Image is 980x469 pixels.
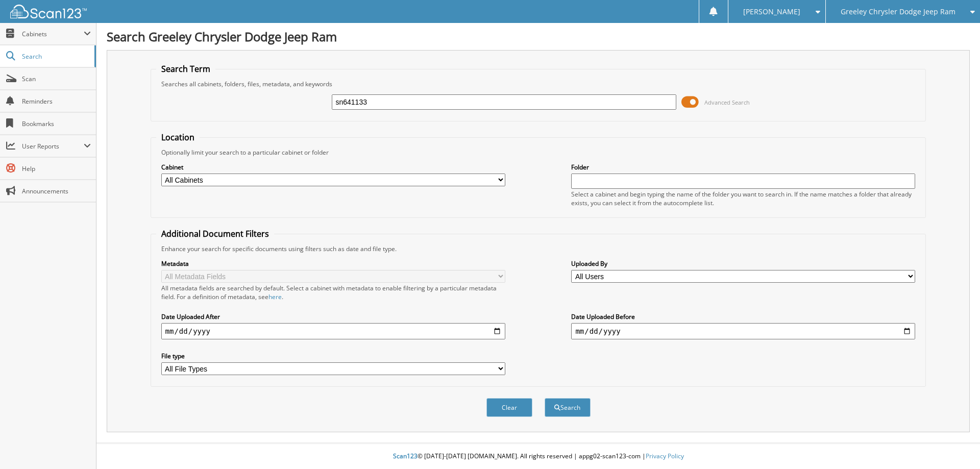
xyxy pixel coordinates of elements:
span: Scan123 [393,452,418,460]
legend: Additional Document Filters [156,228,274,239]
a: Privacy Policy [646,452,684,460]
span: [PERSON_NAME] [743,9,800,15]
img: scan123-logo-white.svg [10,5,87,18]
button: Clear [486,398,532,417]
h1: Search Greeley Chrysler Dodge Jeep Ram [107,28,970,45]
div: Searches all cabinets, folders, files, metadata, and keywords [156,80,921,88]
input: start [161,323,505,339]
label: Uploaded By [571,259,915,268]
span: Cabinets [22,30,84,38]
label: Folder [571,163,915,171]
span: User Reports [22,142,84,151]
legend: Location [156,132,200,143]
span: Search [22,52,89,61]
div: © [DATE]-[DATE] [DOMAIN_NAME]. All rights reserved | appg02-scan123-com | [96,444,980,469]
div: Optionally limit your search to a particular cabinet or folder [156,148,921,157]
div: All metadata fields are searched by default. Select a cabinet with metadata to enable filtering b... [161,284,505,301]
label: Date Uploaded After [161,312,505,321]
legend: Search Term [156,63,215,75]
span: Help [22,164,91,173]
span: Advanced Search [704,98,750,106]
label: File type [161,352,505,360]
button: Search [545,398,591,417]
a: here [268,292,282,301]
label: Cabinet [161,163,505,171]
span: Bookmarks [22,119,91,128]
span: Scan [22,75,91,83]
span: Reminders [22,97,91,106]
div: Enhance your search for specific documents using filters such as date and file type. [156,244,921,253]
span: Greeley Chrysler Dodge Jeep Ram [841,9,955,15]
label: Date Uploaded Before [571,312,915,321]
div: Select a cabinet and begin typing the name of the folder you want to search in. If the name match... [571,190,915,207]
span: Announcements [22,187,91,195]
input: end [571,323,915,339]
iframe: Chat Widget [929,420,980,469]
label: Metadata [161,259,505,268]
